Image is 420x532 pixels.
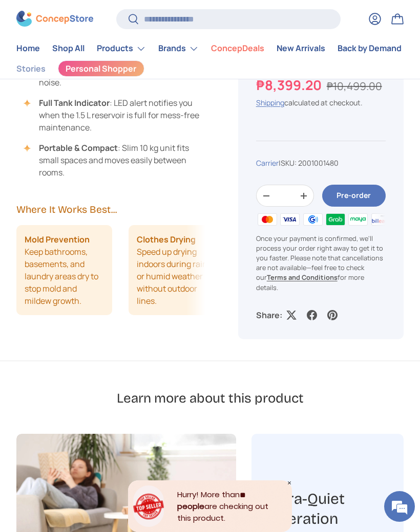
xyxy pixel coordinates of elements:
nav: Secondary [16,59,404,79]
nav: Primary [16,38,404,59]
img: billease [370,212,392,227]
span: SKU: [281,158,297,168]
div: Close [287,480,292,485]
img: master [256,212,279,227]
strong: Mold Prevention [25,233,90,246]
strong: Full Tank Indicator [39,97,110,108]
strong: Portable & Compact [39,142,118,153]
button: Pre-order [322,185,386,207]
summary: Brands [152,38,205,59]
img: ConcepStore [16,11,93,27]
strong: ₱8,399.20 [256,76,324,94]
span: Personal Shopper [66,65,136,73]
a: ConcepDeals [211,39,264,59]
h3: Ultra-Quiet Operation [268,489,388,529]
img: maya [347,212,369,227]
li: : Slim 10 kg unit fits small spaces and moves easily between rooms. [27,142,205,179]
span: | [279,158,339,168]
h2: Where It Works Best... [16,203,205,217]
h2: Learn more about this product [117,390,304,407]
p: Share: [256,309,282,321]
a: Stories [16,59,46,79]
img: grabpay [324,212,347,227]
li: Speed up drying indoors during rainy or humid weather without outdoor lines. [129,225,224,315]
li: Keep bathrooms, basements, and laundry areas dry to stop mold and mildew growth. [16,225,112,315]
div: calculated at checkout. [256,97,386,108]
a: Personal Shopper [58,60,144,77]
a: Shipping [256,98,284,107]
img: visa [279,212,301,227]
a: Carrier [256,158,279,168]
summary: Products [91,38,152,59]
img: gcash [301,212,324,227]
a: Shop All [52,39,85,59]
a: Terms and Conditions [267,273,338,282]
strong: Clothes Drying [137,233,196,246]
a: Home [16,39,40,59]
s: ₱10,499.00 [327,79,382,93]
li: : LED alert notifies you when the 1.5 L reservoir is full for mess-free maintenance. [27,97,205,134]
span: 2001001480 [298,158,339,168]
div: Chat with us now [48,52,156,65]
a: New Arrivals [277,39,325,59]
span: We're online! [59,127,141,231]
a: Back by Demand [338,39,402,59]
p: Once your payment is confirmed, we'll process your order right away to get it to you faster. Plea... [256,234,386,293]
